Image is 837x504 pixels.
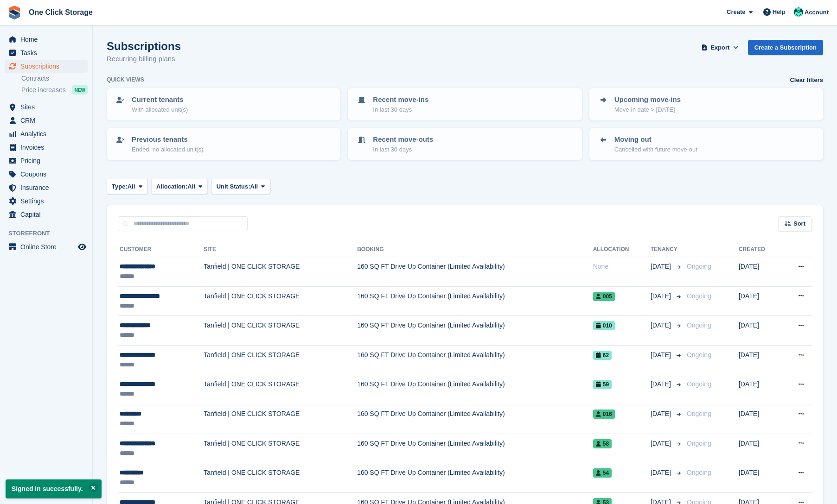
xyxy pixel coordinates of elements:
[5,208,88,221] a: menu
[204,286,357,316] td: Tanfield | ONE CLICK STORAGE
[107,76,144,84] h6: Quick views
[651,350,673,360] span: [DATE]
[739,286,781,316] td: [DATE]
[20,154,76,167] span: Pricing
[128,182,135,191] span: All
[593,242,651,257] th: Allocation
[5,240,88,253] a: menu
[5,60,88,73] a: menu
[112,182,128,191] span: Type:
[187,182,195,191] span: All
[373,94,428,105] p: Recent move-ins
[593,439,612,448] span: 58
[5,33,88,46] a: menu
[107,40,181,52] h1: Subscriptions
[710,43,729,52] span: Export
[651,291,673,301] span: [DATE]
[651,409,673,419] span: [DATE]
[20,240,76,253] span: Online Store
[21,74,88,83] a: Contracts
[687,380,711,388] span: Ongoing
[590,89,822,120] a: Upcoming move-ins Move-in date > [DATE]
[21,86,66,94] span: Price increases
[204,463,357,493] td: Tanfield | ONE CLICK STORAGE
[20,168,76,181] span: Coupons
[727,7,745,17] span: Create
[72,85,88,94] div: NEW
[593,321,615,330] span: 010
[687,292,711,300] span: Ongoing
[107,179,147,194] button: Type: All
[373,105,428,114] p: In last 30 days
[373,134,433,145] p: Recent move-outs
[204,404,357,434] td: Tanfield | ONE CLICK STORAGE
[5,46,88,59] a: menu
[593,380,612,389] span: 59
[651,468,673,478] span: [DATE]
[614,145,697,154] p: Cancelled with future move-out
[204,316,357,346] td: Tanfield | ONE CLICK STORAGE
[250,182,258,191] span: All
[614,105,681,114] p: Move-in date > [DATE]
[687,469,711,476] span: Ongoing
[211,179,270,194] button: Unit Status: All
[349,129,581,159] a: Recent move-outs In last 30 days
[8,229,92,238] span: Storefront
[651,379,673,389] span: [DATE]
[687,321,711,329] span: Ongoing
[132,145,204,154] p: Ended, no allocated unit(s)
[7,6,21,19] img: stora-icon-8386f47178a22dfd0bd8f6a31ec36ba5ce8667c1dd55bd0f319d3a0aa187defe.svg
[108,89,339,120] a: Current tenants With allocated unit(s)
[132,105,188,114] p: With allocated unit(s)
[151,179,208,194] button: Allocation: All
[132,134,204,145] p: Previous tenants
[5,114,88,127] a: menu
[614,134,697,145] p: Moving out
[748,40,823,55] a: Create a Subscription
[700,40,741,55] button: Export
[21,85,88,95] a: Price increases NEW
[357,434,593,463] td: 160 SQ FT Drive Up Container (Limited Availability)
[593,262,651,271] div: None
[739,463,781,493] td: [DATE]
[204,345,357,375] td: Tanfield | ONE CLICK STORAGE
[20,33,76,46] span: Home
[20,46,76,59] span: Tasks
[357,286,593,316] td: 160 SQ FT Drive Up Container (Limited Availability)
[204,375,357,404] td: Tanfield | ONE CLICK STORAGE
[739,345,781,375] td: [DATE]
[739,242,781,257] th: Created
[651,321,673,330] span: [DATE]
[156,182,187,191] span: Allocation:
[20,181,76,194] span: Insurance
[593,409,615,419] span: 016
[357,404,593,434] td: 160 SQ FT Drive Up Container (Limited Availability)
[739,375,781,404] td: [DATE]
[118,242,204,257] th: Customer
[5,168,88,181] a: menu
[5,195,88,208] a: menu
[357,242,593,257] th: Booking
[204,242,357,257] th: Site
[739,316,781,346] td: [DATE]
[357,316,593,346] td: 160 SQ FT Drive Up Container (Limited Availability)
[794,7,803,17] img: Katy Forster
[20,141,76,154] span: Invoices
[5,154,88,167] a: menu
[614,94,681,105] p: Upcoming move-ins
[20,127,76,140] span: Analytics
[20,195,76,208] span: Settings
[20,114,76,127] span: CRM
[593,468,612,478] span: 54
[107,54,181,64] p: Recurring billing plans
[6,479,102,498] p: Signed in successfully.
[357,463,593,493] td: 160 SQ FT Drive Up Container (Limited Availability)
[357,345,593,375] td: 160 SQ FT Drive Up Container (Limited Availability)
[25,5,96,20] a: One Click Storage
[217,182,250,191] span: Unit Status:
[687,410,711,417] span: Ongoing
[373,145,433,154] p: In last 30 days
[20,60,76,73] span: Subscriptions
[593,351,612,360] span: 62
[5,127,88,140] a: menu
